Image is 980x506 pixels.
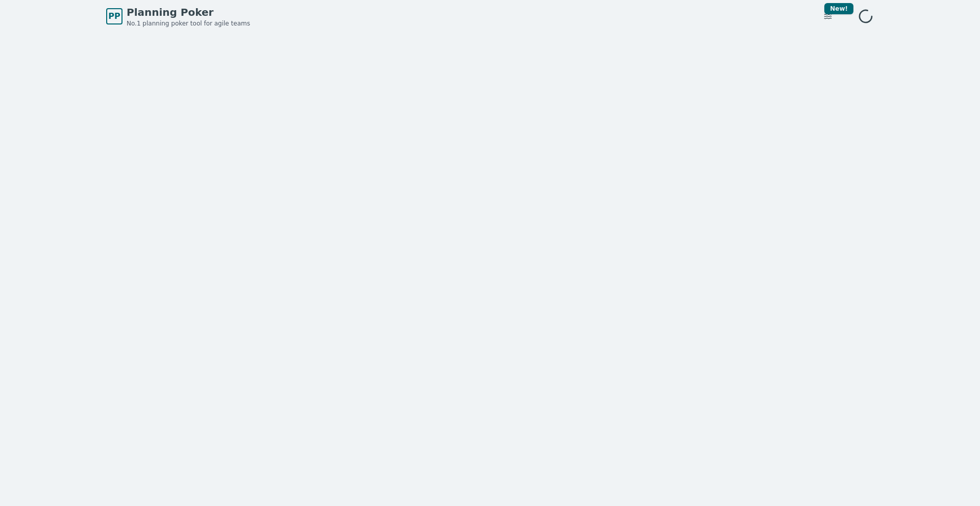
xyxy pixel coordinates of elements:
a: PPPlanning PokerNo.1 planning poker tool for agile teams [106,5,250,28]
span: Planning Poker [127,5,250,19]
button: New! [819,7,837,26]
span: PP [108,10,120,22]
span: No.1 planning poker tool for agile teams [127,19,250,28]
div: New! [824,3,853,14]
